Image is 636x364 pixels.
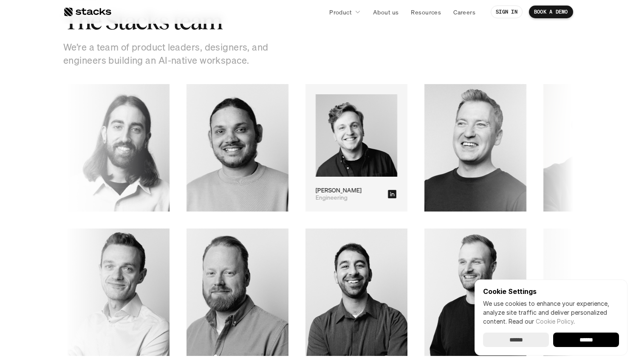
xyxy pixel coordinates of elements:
p: Cookie Settings [483,288,619,295]
p: We use cookies to enhance your experience, analyze site traffic and deliver personalized content. [483,299,619,326]
p: Engineering [316,194,348,201]
p: Resources [411,8,441,17]
p: About us [373,8,399,17]
a: SIGN IN [491,6,523,18]
span: Read our . [509,318,575,325]
p: SIGN IN [496,9,517,15]
p: Careers [453,8,475,17]
p: We’re a team of product leaders, designers, and engineers building an AI-native workspace. [63,41,276,67]
a: Resources [406,4,446,20]
p: [PERSON_NAME] [316,187,362,194]
a: Careers [448,4,481,20]
h2: The Stacks team [63,8,318,34]
a: Cookie Policy [536,318,574,325]
p: Product [329,8,352,17]
a: BOOK A DEMO [529,6,573,18]
p: BOOK A DEMO [534,9,568,15]
a: About us [368,4,404,20]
